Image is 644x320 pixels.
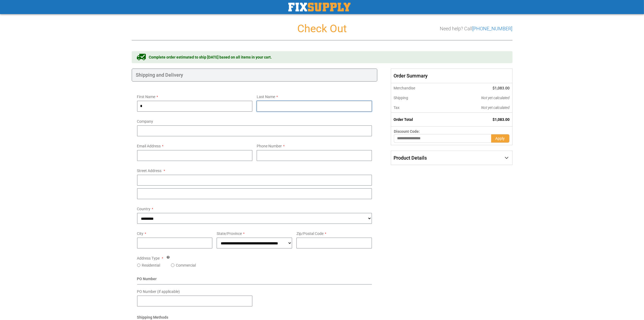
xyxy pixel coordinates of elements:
[496,136,505,141] span: Apply
[176,263,196,268] label: Commercial
[394,129,420,134] span: Discount Code:
[137,256,160,260] span: Address Type
[132,23,513,35] h1: Check Out
[394,155,427,161] span: Product Details
[391,69,512,83] span: Order Summary
[137,119,153,124] span: Company
[137,289,180,294] span: PO Number (if applicable)
[296,231,323,236] span: Zip/Postal Code
[137,169,162,173] span: Street Address
[137,276,372,285] div: PO Number
[137,95,156,99] span: First Name
[137,231,144,236] span: City
[257,144,282,148] span: Phone Number
[481,96,510,100] span: Not yet calculated
[137,144,161,148] span: Email Address
[473,26,513,31] a: [PHONE_NUMBER]
[217,231,242,236] span: State/Province
[391,103,445,113] th: Tax
[491,134,510,143] button: Apply
[394,117,413,122] strong: Order Total
[132,69,378,82] div: Shipping and Delivery
[288,3,351,11] img: Fix Industrial Supply
[137,207,151,211] span: Country
[481,105,510,110] span: Not yet calculated
[257,95,275,99] span: Last Name
[391,83,445,93] th: Merchandise
[493,117,510,122] span: $1,083.00
[440,26,513,31] h3: Need help? Call
[142,263,160,268] label: Residential
[149,54,272,60] span: Complete order estimated to ship [DATE] based on all items in your cart.
[288,3,351,11] a: store logo
[394,96,408,100] span: Shipping
[493,86,510,90] span: $1,083.00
